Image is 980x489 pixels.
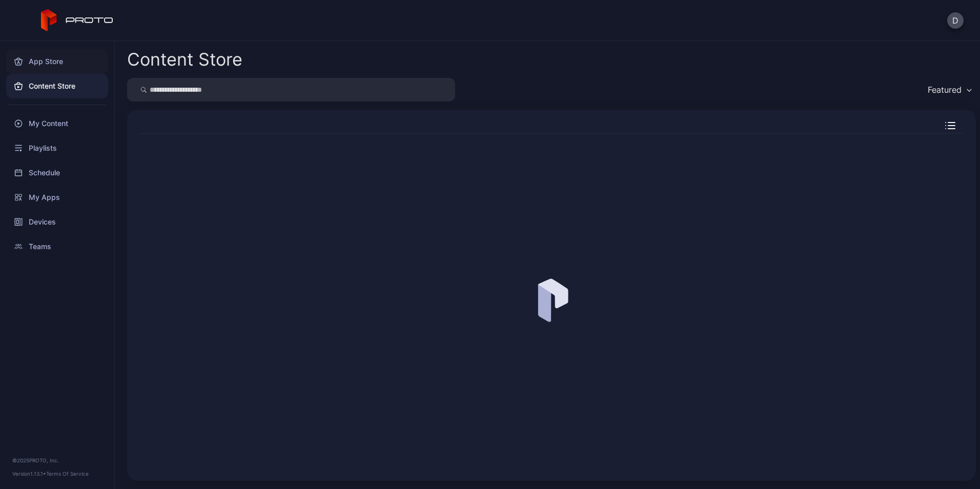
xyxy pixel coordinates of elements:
[923,78,976,101] button: Featured
[928,85,962,95] div: Featured
[6,111,108,136] a: My Content
[6,49,108,74] a: App Store
[12,456,102,464] div: © 2025 PROTO, Inc.
[6,160,108,185] a: Schedule
[6,185,108,210] a: My Apps
[12,471,46,477] span: Version 1.13.1 •
[6,74,108,98] a: Content Store
[6,234,108,259] a: Teams
[6,136,108,160] a: Playlists
[46,471,89,477] a: Terms Of Service
[127,51,242,68] div: Content Store
[947,12,964,29] button: D
[6,210,108,234] a: Devices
